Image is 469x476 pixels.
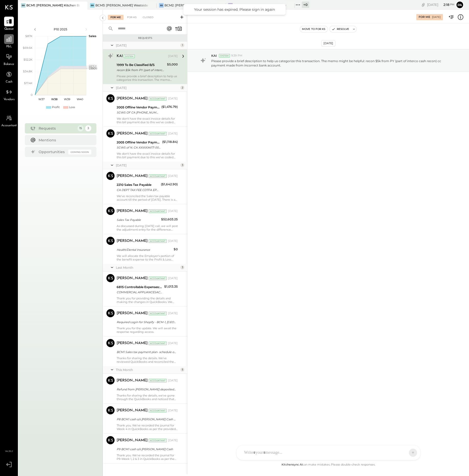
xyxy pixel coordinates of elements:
text: OPEX [89,64,97,68]
div: [DATE] [168,239,178,243]
text: $34.8K [23,70,32,73]
div: Mentions [39,138,89,143]
span: P&L [6,44,12,49]
div: 3 [180,265,184,269]
div: [PERSON_NAME] [117,239,148,244]
div: P9 BCM1 cash o/s [PERSON_NAME] Cash [117,447,176,452]
div: [PERSON_NAME] [117,131,148,136]
div: Accountant [149,174,167,178]
div: [DATE] [168,311,178,315]
div: Refund from [PERSON_NAME] deposited [DATE] [117,387,176,392]
div: [PERSON_NAME] [117,96,148,101]
div: ($1,642.90) [161,182,178,187]
div: BS [159,3,164,8]
div: [DATE] [168,54,178,58]
div: [PERSON_NAME] [117,311,148,316]
div: [DATE] [168,379,178,383]
div: [DATE] [168,276,178,280]
div: 1 [180,43,184,47]
span: Vendors [4,97,15,102]
div: [DATE] [432,15,441,19]
div: BCM1 Sales tax payment plan- schedule of payments [117,349,176,355]
div: BCM1: [PERSON_NAME] Kitchen Bar Market [26,3,80,7]
div: Health/Dental Insurance [117,247,172,252]
div: BR [21,3,26,8]
div: We don't have the exact invoice details for this bill payment due to this we've coded this paymen... [117,152,178,159]
div: Required Login for Shopify - BCM-1, [GEOGRAPHIC_DATA]! [117,320,176,325]
text: W38 [51,97,57,101]
div: Thank you for the update. We will await the response regarding access. [117,326,178,334]
div: Please provide a brief description to help us categorize this transaction. The memo might be help... [117,74,178,82]
span: KAI [211,53,217,58]
div: Accountant [149,239,167,243]
div: [DATE] [116,43,179,48]
div: Accountant [149,439,167,442]
div: [PERSON_NAME] [117,438,148,443]
div: SGWS OF CA [PHONE_NUMBER] FL305-625-4171 [117,110,160,115]
a: Balance [0,52,18,67]
div: 2005 Offline Vendor Payments [117,140,161,145]
text: $52.2K [24,58,32,61]
text: $17.4K [24,81,32,85]
div: [DATE] [168,438,178,443]
div: Thank you for providing the details and making the changes in QuickBooks. We will utilize the Wee... [117,297,178,304]
div: Requests [39,126,75,131]
div: Accountant [149,342,167,345]
div: [DATE] [168,132,178,136]
div: Accountant [149,379,167,382]
div: [DATE] [321,40,336,47]
div: + 0 [302,2,309,8]
div: Your session has expired. Please sign in again [188,7,281,12]
text: $69.6K [23,46,32,50]
div: Accountant [149,132,167,135]
button: Resolve [330,26,351,32]
div: 5 [180,368,184,372]
div: 1999 To Be Classified B/S [117,62,165,67]
div: As discussed during [DATE] call, we will post the adjustment entry for the difference amount once... [117,224,178,231]
a: P&L [0,34,18,49]
text: $87K [25,34,32,38]
div: 2 [180,86,184,90]
div: Thanks for sharing the details, we've gone through the QuickBooks and noticed that we've also rec... [117,394,178,401]
div: For KS [125,15,139,20]
div: [DATE] [168,209,178,213]
a: Queue [0,17,18,31]
div: Accountant [149,97,167,100]
div: [PERSON_NAME] [117,209,148,214]
div: Accountant [149,409,167,412]
div: [PERSON_NAME] [117,174,148,179]
div: System [219,54,230,58]
button: Move to for ks [300,26,328,32]
div: $52,603.25 [161,217,178,222]
div: Accountant [149,209,167,213]
div: recon $5k from PY (part of interco cash recon) cc payment made from incorrect bank account. [117,67,165,73]
div: [PERSON_NAME] [117,341,148,346]
div: 2005 Offline Vendor Payments [117,105,160,110]
div: For Me [108,15,124,20]
div: [DATE] [168,341,178,345]
div: $0 [174,247,178,252]
div: BR [90,3,95,8]
text: W40 [76,97,83,101]
div: SGWS of N. CA XXXXXX4171 00082 SGWS of N. CA XXXXXX4171 XXXXXX5814 [DATE] TRACE#-02 [117,145,161,150]
div: [DATE] [427,2,454,7]
div: We will allocate the Employer's portion of the benefit expense to the Profit & Loss account, we h... [117,254,178,261]
div: COMMERCIAL APPLIANCESACRAMENTO CA XXXX1021 [117,290,163,295]
a: Accountant [0,113,18,128]
div: Closed [140,15,156,20]
div: [DATE] [116,86,179,90]
div: [DATE] [168,97,178,101]
text: Occu... [89,65,97,69]
div: We've reconciled the Sales tax payable account till the period of [DATE]. There is a variance of ... [117,194,178,201]
div: Thank you. We’ve recorded the journal for Week 4 in QuickBooks as per the provided document, and ... [117,424,178,431]
div: BCM3: [PERSON_NAME] Westside Grill [95,3,149,7]
div: $1,013.35 [164,284,178,289]
span: Queue [4,27,14,31]
div: Coming Soon [68,150,91,154]
div: 15 [77,125,84,131]
div: BHG: [PERSON_NAME] Hospitality Group, LLC [233,3,287,7]
div: P8 BCM1 cash o/s [PERSON_NAME] Cash w3 and w4 [117,417,176,422]
div: [PERSON_NAME] [117,408,148,413]
div: We don't have the exact invoice details for this bill payment due to this we've coded this paymen... [117,117,178,124]
div: Accountant [149,312,167,315]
